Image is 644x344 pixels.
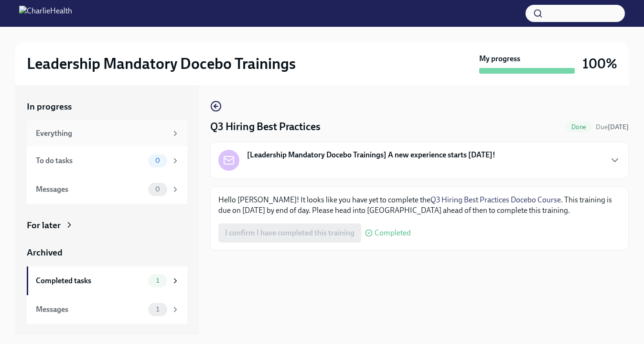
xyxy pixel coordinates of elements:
[27,219,187,232] a: For later
[150,186,166,193] span: 0
[36,304,144,315] div: Messages
[566,123,592,131] span: Done
[27,295,187,324] a: Messages1
[479,54,520,64] strong: My progress
[27,146,187,175] a: To do tasks0
[608,123,629,131] strong: [DATE]
[596,122,629,132] span: August 29th, 2025 09:00
[27,175,187,204] a: Messages0
[27,246,187,259] a: Archived
[19,6,72,21] img: CharlieHealth
[27,54,296,73] h2: Leadership Mandatory Docebo Trainings
[210,120,321,134] h4: Q3 Hiring Best Practices
[36,184,144,195] div: Messages
[36,155,144,166] div: To do tasks
[375,229,411,237] span: Completed
[36,276,144,286] div: Completed tasks
[218,195,621,216] p: Hello [PERSON_NAME]! It looks like you have yet to complete the . This training is due on [DATE] ...
[150,277,165,284] span: 1
[27,121,187,146] a: Everything
[27,100,187,113] a: In progress
[27,266,187,295] a: Completed tasks1
[247,150,495,160] strong: [Leadership Mandatory Docebo Trainings] A new experience starts [DATE]!
[582,55,617,72] h3: 100%
[36,128,167,139] div: Everything
[596,123,629,131] span: Due
[27,219,61,232] div: For later
[150,157,166,164] span: 0
[150,306,165,313] span: 1
[430,195,561,204] a: Q3 Hiring Best Practices Docebo Course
